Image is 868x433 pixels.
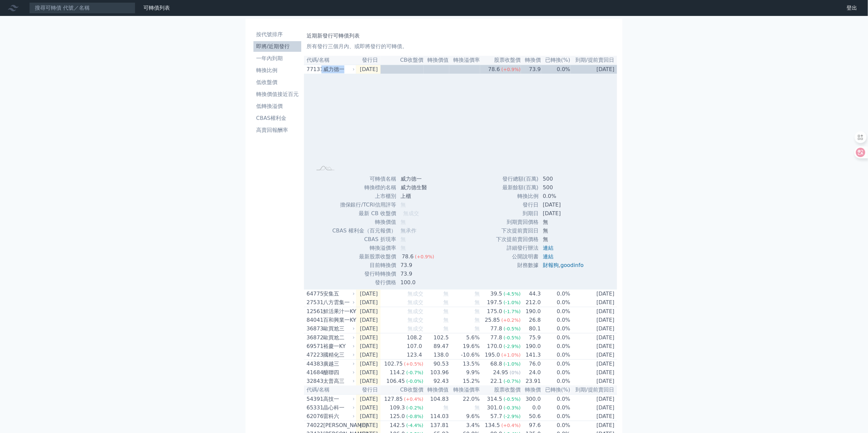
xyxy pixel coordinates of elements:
[449,342,480,351] td: 19.6%
[424,421,449,430] td: 137.81
[385,377,406,385] div: 106.45
[521,65,541,74] td: 73.9
[504,414,521,419] span: (-2.9%)
[253,53,301,64] a: 一年內到期
[404,396,423,402] span: (+0.4%)
[496,244,539,252] td: 詳細發行辦法
[504,300,521,305] span: (-1.0%)
[400,227,416,234] span: 無承作
[539,226,589,235] td: 無
[307,377,322,385] div: 32843
[405,342,423,350] div: 107.0
[356,324,381,333] td: [DATE]
[424,412,449,421] td: 114.03
[474,291,480,297] span: 無
[496,183,539,192] td: 最新餘額(百萬)
[486,299,504,306] div: 197.5
[253,125,301,135] a: 高賣回報酬率
[571,403,617,412] td: [DATE]
[253,31,301,39] li: 按代號排序
[424,360,449,369] td: 90.53
[483,421,501,429] div: 134.5
[332,252,397,261] td: 最新股票收盤價
[521,316,541,324] td: 26.8
[541,316,571,324] td: 0.0%
[323,307,353,315] div: 鮮活果汁一KY
[404,361,423,367] span: (+0.5%)
[539,218,589,226] td: 無
[323,395,353,403] div: 高技一
[571,386,617,394] th: 到期/提前賣回日
[504,396,521,402] span: (-0.5%)
[307,369,322,377] div: 41684
[406,423,424,428] span: (-4.4%)
[541,333,571,342] td: 0.0%
[407,325,423,332] span: 無成交
[407,291,423,297] span: 無成交
[486,342,504,350] div: 170.0
[389,404,406,412] div: 109.3
[541,342,571,351] td: 0.0%
[541,377,571,386] td: 0.0%
[253,43,301,50] li: 即將/近期發行
[571,394,617,403] td: [DATE]
[571,307,617,316] td: [DATE]
[307,334,322,342] div: 36872
[400,219,406,225] span: 無
[541,421,571,430] td: 0.0%
[356,342,381,351] td: [DATE]
[483,316,501,324] div: 25.85
[541,307,571,316] td: 0.0%
[253,102,301,110] li: 低轉換溢價
[356,386,381,394] th: 發行日
[400,253,415,261] div: 78.6
[332,209,397,218] td: 最新 CB 收盤價
[356,412,381,421] td: [DATE]
[521,386,541,394] th: 轉換價
[323,342,353,350] div: 裕慶一KY
[323,404,353,412] div: 晶心科一
[521,368,541,377] td: 24.0
[474,404,480,411] span: 無
[492,369,510,377] div: 24.95
[496,218,539,226] td: 到期賣回價格
[356,421,381,430] td: [DATE]
[403,210,419,217] span: 無成交
[304,386,356,394] th: 代碼/名稱
[356,290,381,298] td: [DATE]
[474,66,480,72] span: 無
[504,326,521,331] span: (-0.5%)
[405,334,423,342] div: 108.2
[571,412,617,421] td: [DATE]
[424,351,449,360] td: 138.0
[356,65,381,74] td: [DATE]
[307,412,322,420] div: 62076
[307,342,322,350] div: 69571
[356,56,381,65] th: 發行日
[571,56,617,65] th: 到期/提前賣回日
[400,202,406,208] span: 無
[143,5,170,11] a: 可轉債列表
[489,334,504,342] div: 77.8
[307,360,322,368] div: 44383
[474,325,480,332] span: 無
[332,226,397,235] td: CBAS 權利金（百元報價）
[541,298,571,307] td: 0.0%
[571,360,617,369] td: [DATE]
[541,360,571,369] td: 0.0%
[397,270,440,278] td: 73.9
[332,261,397,270] td: 目前轉換價
[444,404,449,411] span: 無
[389,412,406,420] div: 125.0
[307,65,322,73] div: 77131
[424,56,449,65] th: 轉換價值
[449,412,480,421] td: 9.6%
[304,56,356,65] th: 代碼/名稱
[397,183,440,192] td: 威力德生醫
[489,412,504,420] div: 57.7
[496,192,539,201] td: 轉換比例
[332,270,397,278] td: 發行時轉換價
[504,361,521,367] span: (-1.0%)
[539,261,589,270] td: ,
[406,370,424,375] span: (-0.7%)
